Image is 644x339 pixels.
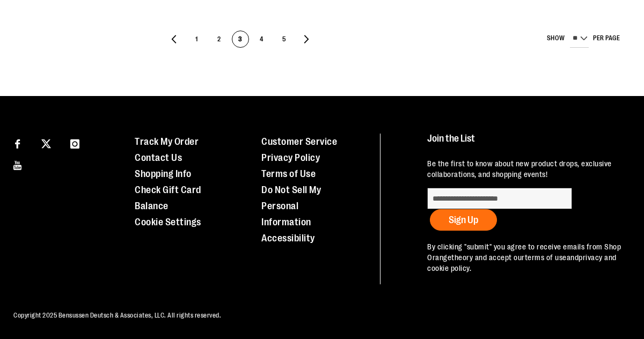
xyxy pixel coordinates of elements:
a: 1 [188,31,205,48]
input: enter email [427,188,572,209]
img: Twitter [41,139,51,149]
p: Be the first to know about new product drops, exclusive collaborations, and shopping events! [427,158,626,180]
span: Sign Up [449,215,478,225]
a: Do Not Sell My Personal Information [261,185,321,227]
a: 5 [275,31,292,48]
a: Check Gift Card Balance [135,185,201,211]
a: Visit our Youtube page [8,155,27,174]
a: Customer Service [261,136,337,147]
button: Sign Up [430,209,497,231]
a: Privacy Policy [261,152,320,163]
a: Visit our X page [37,134,56,152]
a: Contact Us [135,152,182,163]
a: Accessibility [261,233,315,244]
a: Terms of Use [261,168,316,179]
select: Show per page [570,31,589,48]
a: Track My Order [135,136,199,147]
a: terms of use [525,253,567,262]
span: 1 [188,31,204,48]
a: Shopping Info [135,168,192,179]
span: 4 [253,31,269,48]
span: 3 [232,31,248,48]
a: Visit our Instagram page [65,134,84,152]
span: 2 [211,31,227,48]
a: Visit our Facebook page [8,134,27,152]
a: 2 [210,31,228,48]
span: Copyright 2025 Bensussen Deutsch & Associates, LLC. All rights reserved. [13,312,221,319]
h4: Join the List [427,134,626,153]
span: Show [547,34,565,41]
span: per page [593,34,620,41]
p: By clicking "submit" you agree to receive emails from Shop Orangetheory and accept our and [427,241,626,274]
a: Cookie Settings [135,217,201,227]
span: 5 [276,31,292,48]
a: 4 [253,31,270,48]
